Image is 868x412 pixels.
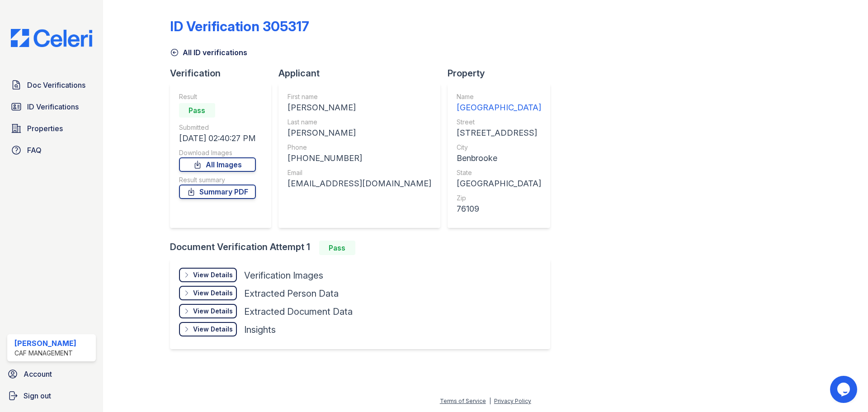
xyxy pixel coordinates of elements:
div: Pass [319,241,355,255]
div: CAF Management [14,349,76,358]
a: All Images [179,157,256,172]
div: Phone [288,143,431,152]
a: FAQ [7,141,96,159]
a: All ID verifications [170,47,247,58]
div: Email [288,168,431,177]
div: [DATE] 02:40:27 PM [179,132,256,145]
div: Extracted Person Data [244,287,339,300]
div: Download Images [179,148,256,157]
div: [PERSON_NAME] [14,338,76,349]
div: View Details [193,307,233,316]
a: Doc Verifications [7,76,96,94]
div: 76109 [457,203,541,215]
div: [EMAIL_ADDRESS][DOMAIN_NAME] [288,177,431,190]
div: | [489,398,491,404]
span: Doc Verifications [27,80,85,90]
div: View Details [193,289,233,298]
div: View Details [193,270,233,279]
div: [PERSON_NAME] [288,127,431,139]
div: State [457,168,541,177]
div: Last name [288,118,431,127]
a: Sign out [4,387,99,405]
span: FAQ [27,145,42,156]
div: Verification [170,67,278,80]
iframe: chat widget [830,376,859,403]
span: ID Verifications [27,101,79,112]
div: View Details [193,325,233,334]
div: ID Verification 305317 [170,18,309,34]
div: Benbrooke [457,152,541,165]
img: CE_Logo_Blue-a8612792a0a2168367f1c8372b55b34899dd931a85d93a1a3d3e32e68fde9ad4.png [4,29,99,47]
a: Summary PDF [179,185,256,199]
a: Properties [7,119,96,137]
div: [PERSON_NAME] [288,101,431,114]
div: Verification Images [244,269,323,282]
div: Street [457,118,541,127]
div: Applicant [278,67,448,80]
a: Privacy Policy [494,398,531,404]
div: Result [179,92,256,101]
div: Document Verification Attempt 1 [170,241,557,255]
div: Zip [457,194,541,203]
a: ID Verifications [7,98,96,116]
div: Property [448,67,557,80]
div: [STREET_ADDRESS] [457,127,541,139]
div: Result summary [179,175,256,185]
div: Insights [244,323,276,336]
div: [GEOGRAPHIC_DATA] [457,177,541,190]
div: Submitted [179,123,256,132]
a: Account [4,365,99,383]
div: First name [288,92,431,101]
span: Properties [27,123,63,134]
span: Sign out [24,390,51,401]
div: [GEOGRAPHIC_DATA] [457,101,541,114]
div: City [457,143,541,152]
div: [PHONE_NUMBER] [288,152,431,165]
div: Pass [179,103,215,118]
div: Name [457,92,541,101]
a: Name [GEOGRAPHIC_DATA] [457,92,541,114]
a: Terms of Service [440,398,486,404]
span: Account [24,369,52,379]
div: Extracted Document Data [244,305,353,318]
